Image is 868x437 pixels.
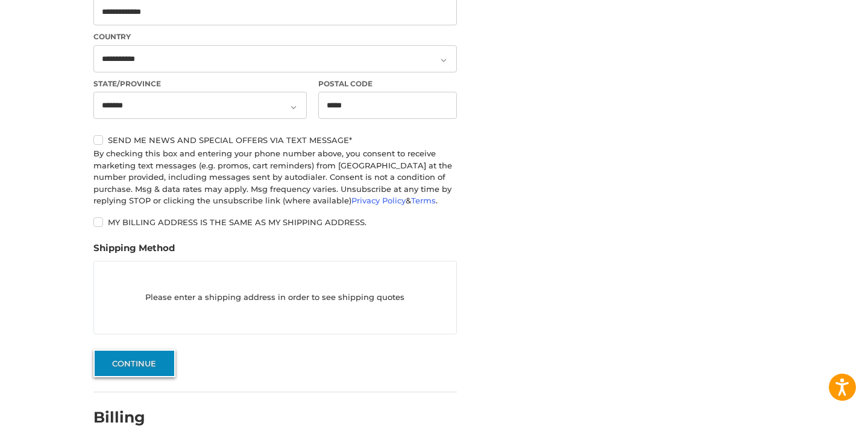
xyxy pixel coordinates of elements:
[769,404,868,437] iframe: Google Customer Reviews
[93,408,164,427] h2: Billing
[93,31,457,42] label: Country
[93,349,175,377] button: Continue
[318,78,457,89] label: Postal Code
[351,196,406,205] a: Privacy Policy
[94,286,456,310] p: Please enter a shipping address in order to see shipping quotes
[93,78,307,89] label: State/Province
[93,148,457,207] div: By checking this box and entering your phone number above, you consent to receive marketing text ...
[93,217,457,227] label: My billing address is the same as my shipping address.
[411,196,436,205] a: Terms
[93,241,175,261] legend: Shipping Method
[93,135,457,145] label: Send me news and special offers via text message*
